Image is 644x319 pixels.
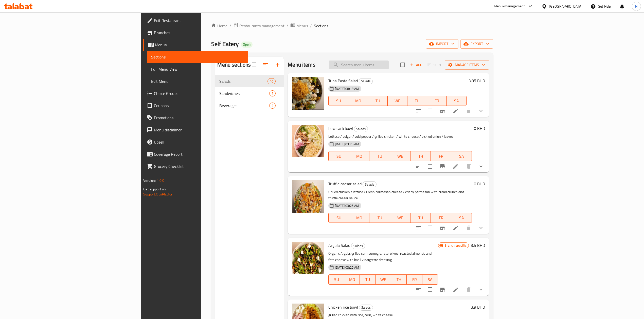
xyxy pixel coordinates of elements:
[471,242,485,249] h6: 3.5 BHD
[397,59,408,70] span: Select section
[549,4,582,9] div: [GEOGRAPHIC_DATA]
[494,3,525,9] div: Menu-management
[351,214,368,222] span: MO
[392,153,408,160] span: WE
[143,14,248,27] a: Edit Restaurant
[290,23,308,29] a: Menus
[328,242,350,249] span: Argula Salad
[269,90,276,96] div: items
[314,23,328,29] span: Sections
[268,79,275,84] span: 10
[413,153,429,160] span: TH
[233,23,284,29] a: Restaurants management
[362,276,373,283] span: TU
[287,23,288,29] li: /
[147,75,248,87] a: Edit Menu
[425,106,435,116] span: Select to update
[328,303,358,311] span: Chicken rice bowl
[288,61,315,69] h2: Menu items
[447,96,467,106] button: SA
[328,151,349,161] button: SU
[143,191,175,197] a: Support.OpsPlatform
[408,61,424,69] button: Add
[407,274,422,285] button: FR
[143,124,248,136] a: Menu disclaimer
[464,41,489,47] span: export
[635,4,637,9] span: H
[463,222,475,234] button: delete
[388,96,407,106] button: WE
[475,222,487,234] button: show more
[478,108,484,114] svg: Show Choices
[331,97,346,105] span: SU
[151,78,244,84] span: Edit Menu
[360,274,375,285] button: TU
[369,151,390,161] button: TU
[143,148,248,160] a: Coverage Report
[391,274,407,285] button: TH
[424,276,436,283] span: SA
[154,115,244,121] span: Promotions
[143,99,248,112] a: Coupons
[390,213,410,223] button: WE
[328,312,469,318] p: grilled chicken with rice, corn, white cheese
[333,142,361,147] span: [DATE] 03:25 AM
[436,284,449,296] button: Branch-specific-item
[143,136,248,148] a: Upsell
[407,96,427,106] button: TH
[363,181,377,187] div: Salads
[143,39,248,51] a: Menus
[409,276,420,283] span: FR
[359,305,373,310] span: Salads
[371,153,388,160] span: TU
[154,90,244,96] span: Choice Groups
[474,125,485,132] h6: 0 BHD
[328,213,349,223] button: SU
[143,177,156,184] span: Version:
[475,284,487,296] button: show more
[453,108,459,114] a: Edit menu item
[436,222,449,234] button: Branch-specific-item
[426,39,458,49] button: import
[453,225,459,231] a: Edit menu item
[390,151,410,161] button: WE
[328,96,348,106] button: SU
[328,77,358,85] span: Tuna Pasta Salad
[413,105,425,117] button: sort-choices
[154,127,244,133] span: Menu disclaimer
[154,151,244,157] span: Coverage Report
[359,305,373,311] div: Salads
[292,125,324,157] img: Low carb bowl
[463,160,475,172] button: delete
[292,77,324,110] img: Tuna Pasta Salad
[453,287,459,293] a: Edit menu item
[409,97,425,105] span: TH
[215,75,284,87] div: Salads10
[154,139,244,145] span: Upsell
[392,214,408,222] span: WE
[154,17,244,24] span: Edit Restaurant
[215,73,284,114] nav: Menu sections
[425,161,435,172] span: Select to update
[371,214,388,222] span: TU
[390,97,405,105] span: WE
[143,27,248,39] a: Branches
[449,97,464,105] span: SA
[471,304,485,311] h6: 3.9 BHD
[445,60,489,70] button: Manage items
[425,223,435,233] span: Select to update
[154,30,244,36] span: Branches
[431,151,451,161] button: FR
[239,23,284,29] span: Restaurants management
[143,112,248,124] a: Promotions
[219,103,269,109] span: Beverages
[463,105,475,117] button: delete
[451,213,472,223] button: SA
[413,222,425,234] button: sort-choices
[409,62,423,68] span: Add
[147,51,248,63] a: Sections
[331,276,342,283] span: SU
[154,163,244,169] span: Grocery Checklist
[431,213,451,223] button: FR
[354,126,368,132] div: Salads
